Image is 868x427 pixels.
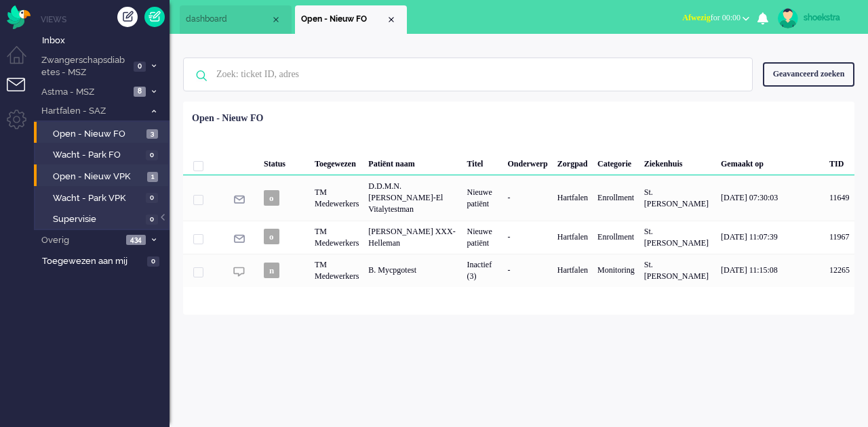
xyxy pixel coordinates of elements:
div: Hartfalen [553,175,593,220]
div: shoekstra [804,11,854,24]
div: 12265 [183,254,854,287]
a: Supervisie 0 [39,211,168,226]
span: 0 [134,62,146,72]
div: St. [PERSON_NAME] [639,254,716,287]
span: n [264,263,279,278]
img: ic_e-mail_grey.svg [233,194,245,205]
a: Omnidesk [7,9,31,19]
span: Open - Nieuw FO [53,128,143,141]
div: Nieuwe patiënt [462,175,503,220]
div: - [502,254,552,287]
a: shoekstra [775,8,854,28]
span: 1 [147,172,158,182]
img: avatar [778,8,798,28]
div: St. [PERSON_NAME] [639,221,716,254]
div: Status [259,148,310,175]
a: Quick Ticket [144,7,165,27]
div: - [502,221,552,254]
li: Views [41,14,170,25]
div: [PERSON_NAME] XXX-Helleman [363,221,462,254]
span: 0 [146,215,158,225]
span: Astma - MSZ [39,86,130,99]
span: o [264,190,279,206]
div: Patiënt naam [363,148,462,175]
div: Nieuwe patiënt [462,221,503,254]
div: [DATE] 07:30:03 [716,175,825,220]
div: D.D.M.N. [PERSON_NAME]-El Vitalytestman [363,175,462,220]
input: Zoek: ticket ID, adres [206,58,734,91]
span: Afwezig [682,13,710,22]
div: Geavanceerd zoeken [763,62,854,86]
div: 11649 [825,175,854,220]
span: Open - Nieuw VPK [53,171,144,183]
div: TM Medewerkers [310,254,363,287]
div: Inactief (3) [462,254,503,287]
div: Hartfalen [553,221,593,254]
li: Afwezigfor 00:00 [674,4,757,34]
span: 434 [126,235,146,245]
div: 11967 [825,221,854,254]
button: Afwezigfor 00:00 [674,8,757,28]
span: Wacht - Park FO [53,149,142,162]
div: Close tab [386,14,397,25]
div: Open - Nieuw FO [192,112,263,125]
img: ic-search-icon.svg [184,58,219,93]
div: Categorie [593,148,639,175]
div: B. Mycpgotest [363,254,462,287]
span: Supervisie [53,213,142,226]
span: Toegewezen aan mij [42,255,143,268]
span: 0 [146,150,158,160]
img: flow_omnibird.svg [7,5,31,29]
span: 0 [147,256,159,267]
span: 3 [146,129,158,139]
span: Open - Nieuw FO [301,14,386,25]
div: Enrollment [593,175,639,220]
span: Inbox [42,35,170,47]
div: St. [PERSON_NAME] [639,175,716,220]
div: Hartfalen [553,254,593,287]
span: 0 [146,193,158,203]
div: TID [825,148,854,175]
span: dashboard [186,14,271,25]
div: TM Medewerkers [310,221,363,254]
div: Monitoring [593,254,639,287]
li: Dashboard menu [7,46,37,76]
div: Onderwerp [502,148,552,175]
span: 8 [134,87,146,97]
div: [DATE] 11:07:39 [716,221,825,254]
img: ic_chat_grey.svg [233,266,245,277]
div: [DATE] 11:15:08 [716,254,825,287]
div: Creëer ticket [117,7,138,27]
li: Dashboard [180,5,292,34]
div: 11649 [183,175,854,220]
a: Open - Nieuw VPK 1 [39,168,168,183]
a: Wacht - Park FO 0 [39,147,168,162]
div: Close tab [271,14,281,25]
div: Gemaakt op [716,148,825,175]
div: 11967 [183,221,854,254]
span: Wacht - Park VPK [53,192,142,205]
span: Zwangerschapsdiabetes - MSZ [39,54,130,79]
a: Open - Nieuw FO 3 [39,126,168,141]
a: Toegewezen aan mij 0 [39,253,170,268]
li: Tickets menu [7,78,37,108]
a: Wacht - Park VPK 0 [39,190,168,205]
div: 12265 [825,254,854,287]
div: Toegewezen [310,148,363,175]
img: ic_e-mail_grey.svg [233,233,245,244]
span: Overig [39,234,122,247]
span: for 00:00 [682,13,741,22]
div: Enrollment [593,221,639,254]
div: TM Medewerkers [310,175,363,220]
span: o [264,229,279,244]
div: - [502,175,552,220]
div: Titel [462,148,503,175]
div: Zorgpad [553,148,593,175]
div: Ziekenhuis [639,148,716,175]
a: Inbox [39,32,170,47]
span: Hartfalen - SAZ [39,105,144,118]
li: View [295,5,407,34]
li: Admin menu [7,110,37,140]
